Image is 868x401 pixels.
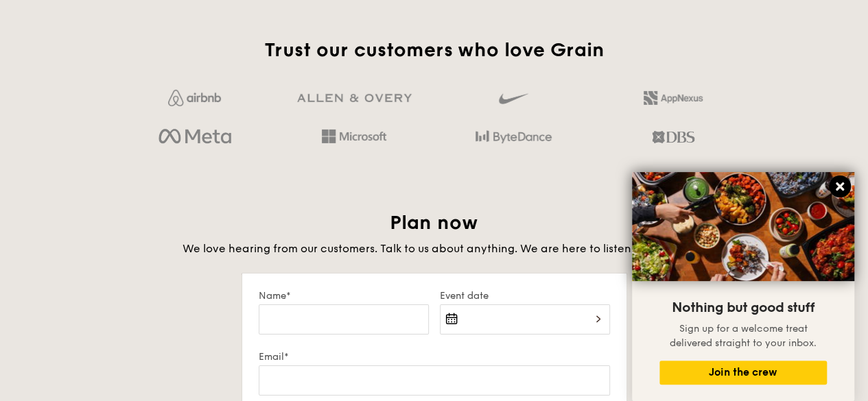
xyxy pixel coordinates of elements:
[632,172,854,281] img: DSC07876-Edit02-Large.jpeg
[259,351,610,363] label: Email*
[476,125,552,149] img: bytedance.dc5c0c88.png
[644,91,703,105] img: 2L6uqdT+6BmeAFDfWP11wfMG223fXktMZIL+i+lTG25h0NjUBKOYhdW2Kn6T+C0Q7bASH2i+1JIsIulPLIv5Ss6l0e291fRVW...
[670,323,817,349] span: Sign up for a welcome treat delivered straight to your inbox.
[672,300,814,316] span: Nothing but good stuff
[829,175,851,197] button: Close
[390,211,478,234] span: Plan now
[259,290,429,302] label: Name*
[159,125,231,149] img: meta.d311700b.png
[659,361,827,385] button: Join the crew
[168,90,221,106] img: Jf4Dw0UUCKFd4aYAAAAASUVORK5CYII=
[297,94,412,103] img: GRg3jHAAAAABJRU5ErkJggg==
[183,242,685,255] span: We love hearing from our customers. Talk to us about anything. We are here to listen and help.
[652,125,694,149] img: dbs.a5bdd427.png
[499,87,528,110] img: gdlseuq06himwAAAABJRU5ErkJggg==
[440,290,610,302] label: Event date
[322,130,386,143] img: Hd4TfVa7bNwuIo1gAAAAASUVORK5CYII=
[121,38,747,62] h2: Trust our customers who love Grain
